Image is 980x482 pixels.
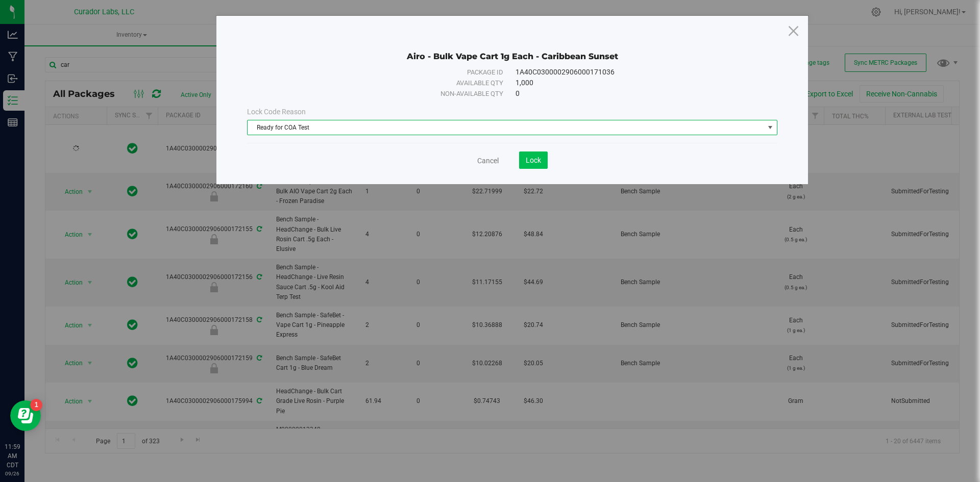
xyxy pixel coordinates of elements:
span: select [764,120,777,135]
div: 0 [516,88,754,99]
button: Lock [519,151,548,169]
iframe: Resource center unread badge [30,399,42,411]
div: Package ID [270,67,503,78]
span: Ready for COA Test [248,120,764,135]
iframe: Resource center [10,400,41,431]
span: Lock Code Reason [247,108,306,116]
div: 1,000 [516,78,754,88]
span: Lock [526,156,541,164]
div: Available qty [270,78,503,88]
div: Airo - Bulk Vape Cart 1g Each - Caribbean Sunset [247,36,777,62]
div: 1A40C0300002906000171036 [516,67,754,78]
a: Cancel [477,156,499,166]
div: Non-available qty [270,89,503,99]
